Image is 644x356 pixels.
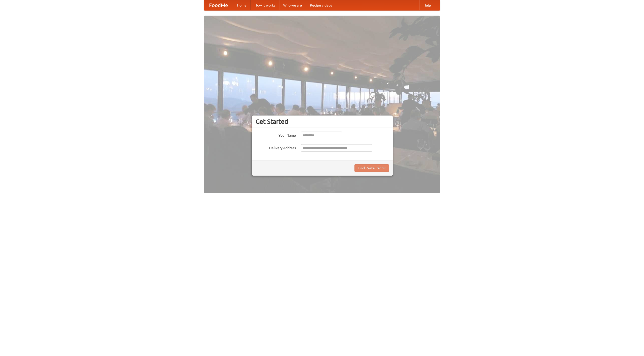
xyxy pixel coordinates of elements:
a: Help [419,0,435,10]
label: Delivery Address [256,144,296,150]
a: How it works [251,0,279,10]
label: Your Name [256,132,296,138]
a: Who we are [279,0,306,10]
h3: Get Started [256,118,389,125]
a: FoodMe [204,0,233,10]
button: Find Restaurants! [354,164,389,172]
a: Home [233,0,251,10]
a: Recipe videos [306,0,336,10]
